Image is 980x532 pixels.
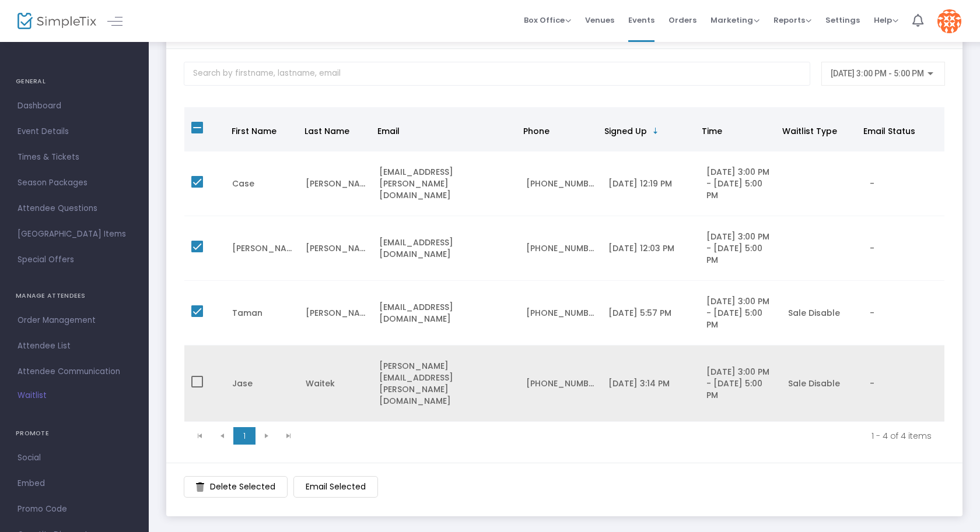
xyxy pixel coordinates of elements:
[16,422,133,445] h4: PROMOTE
[17,227,131,242] span: [GEOGRAPHIC_DATA] Items
[304,125,349,137] span: Last Name
[608,307,692,319] div: 9/19/2025
[863,152,944,216] td: -
[379,166,512,201] div: claire.a.wisecup@gmail.com
[17,364,131,379] span: Attendee Communication
[17,201,131,216] span: Attendee Questions
[17,450,131,466] span: Social
[863,281,944,346] td: -
[788,378,856,389] div: 5
[863,346,944,422] td: -
[232,125,276,137] span: First Name
[874,15,898,26] span: Help
[184,476,288,498] m-button: Delete Selected
[17,124,131,139] span: Event Details
[526,307,594,319] div: 9082407452
[306,307,365,319] div: Satheesh Kumar
[608,378,692,389] div: 9/19/2025
[17,476,131,491] span: Embed
[232,378,292,389] div: Jase
[608,242,692,254] div: 9/21/2025
[604,125,647,137] span: Signed Up
[17,150,131,165] span: Times & Tickets
[306,178,365,189] div: Baker
[788,307,856,319] div: 5
[856,107,937,152] th: Email Status
[526,178,594,189] div: 7657024545
[16,70,133,93] h4: GENERAL
[831,69,924,78] span: [DATE] 3:00 PM - 5:00 PM
[706,295,774,330] div: [DATE] 3:00 PM - [DATE] 5:00 PM
[668,5,696,35] span: Orders
[17,502,131,517] span: Promo Code
[17,252,131,267] span: Special Offers
[17,390,47,401] span: Waitlist
[184,62,810,86] input: Search by firstname, lastname, email
[585,5,614,35] span: Venues
[526,378,594,389] div: 7654140414
[379,360,512,407] div: michael.waitek@pepsico.com
[706,166,774,201] div: [DATE] 3:00 PM - [DATE] 5:00 PM
[17,313,131,328] span: Order Management
[196,482,204,492] img: delete-btn
[706,231,774,266] div: [DATE] 3:00 PM - [DATE] 5:00 PM
[516,107,597,152] th: Phone
[184,107,944,422] div: Data table
[306,242,365,254] div: Siva
[706,366,774,401] div: [DATE] 3:00 PM - [DATE] 5:00 PM
[695,107,776,152] th: Time
[608,178,692,189] div: 9/21/2025
[17,175,131,191] span: Season Packages
[526,242,594,254] div: 5703098080
[17,98,131,114] span: Dashboard
[233,427,256,445] span: Page 1
[524,15,571,26] span: Box Office
[232,307,292,319] div: Taman
[628,5,654,35] span: Events
[293,476,378,498] m-button: Email Selected
[775,107,856,152] th: Waitlist Type
[16,284,133,308] h4: MANAGE ATTENDEES
[710,15,759,26] span: Marketing
[773,15,811,26] span: Reports
[306,378,365,389] div: Waitek
[17,339,131,354] span: Attendee List
[232,242,292,254] div: Sanjeevan
[308,430,932,442] kendo-pager-info: 1 - 4 of 4 items
[379,301,512,325] div: satheeshkumarbe@gmail.com
[232,178,292,189] div: Case
[651,126,660,136] span: Sortable
[377,125,400,137] span: Email
[379,237,512,260] div: karnasivam@gmail.com
[863,216,944,281] td: -
[825,5,860,35] span: Settings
